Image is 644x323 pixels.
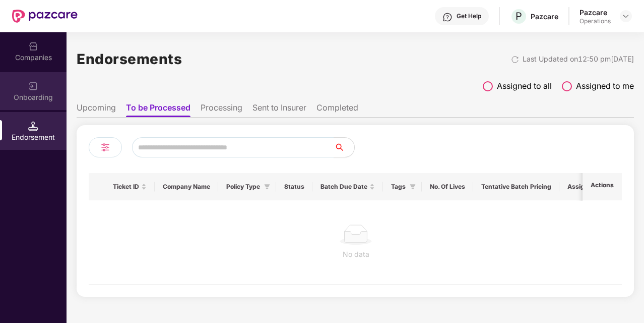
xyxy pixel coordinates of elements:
div: Last Updated on 12:50 pm[DATE] [523,53,634,65]
span: Assigned to all [497,80,552,92]
span: Batch Due Date [320,183,367,191]
div: Pazcare [579,8,611,17]
img: svg+xml;base64,PHN2ZyBpZD0iRHJvcGRvd24tMzJ4MzIiIHhtbG5zPSJodHRwOi8vd3d3LnczLm9yZy8yMDAwL3N2ZyIgd2... [622,12,630,20]
div: Operations [579,17,611,25]
span: search [334,143,354,151]
img: svg+xml;base64,PHN2ZyB4bWxucz0iaHR0cDovL3d3dy53My5vcmcvMjAwMC9zdmciIHdpZHRoPSIyNCIgaGVpZ2h0PSIyNC... [99,141,111,153]
div: No data [97,249,615,260]
th: Ticket ID [105,173,155,200]
li: Processing [201,102,242,117]
th: Tentative Batch Pricing [473,173,559,200]
div: Pazcare [531,12,558,21]
span: filter [264,184,270,190]
img: svg+xml;base64,PHN2ZyB3aWR0aD0iMTQuNSIgaGVpZ2h0PSIxNC41IiB2aWV3Qm94PSIwIDAgMTYgMTYiIGZpbGw9Im5vbm... [28,121,38,131]
th: Actions [583,173,622,200]
li: Upcoming [77,102,116,117]
span: Policy Type [226,183,260,191]
li: Sent to Insurer [252,102,306,117]
span: Assigned To [567,183,605,191]
div: Get Help [457,12,481,20]
span: filter [410,184,416,190]
img: svg+xml;base64,PHN2ZyBpZD0iQ29tcGFuaWVzIiB4bWxucz0iaHR0cDovL3d3dy53My5vcmcvMjAwMC9zdmciIHdpZHRoPS... [28,41,38,51]
th: Status [276,173,312,200]
img: svg+xml;base64,PHN2ZyB3aWR0aD0iMjAiIGhlaWdodD0iMjAiIHZpZXdCb3g9IjAgMCAyMCAyMCIgZmlsbD0ibm9uZSIgeG... [28,81,38,91]
span: filter [262,181,272,193]
img: svg+xml;base64,PHN2ZyBpZD0iSGVscC0zMngzMiIgeG1sbnM9Imh0dHA6Ly93d3cudzMub3JnLzIwMDAvc3ZnIiB3aWR0aD... [442,12,453,22]
img: svg+xml;base64,PHN2ZyBpZD0iUmVsb2FkLTMyeDMyIiB4bWxucz0iaHR0cDovL3d3dy53My5vcmcvMjAwMC9zdmciIHdpZH... [511,56,519,64]
span: Tags [391,183,406,191]
h1: Endorsements [77,48,182,70]
span: Ticket ID [113,183,139,191]
button: search [334,137,355,157]
li: To be Processed [126,102,190,117]
li: Completed [316,102,358,117]
span: Assigned to me [576,80,634,92]
th: No. Of Lives [422,173,473,200]
th: Batch Due Date [312,173,383,200]
span: P [516,10,522,22]
th: Company Name [155,173,218,200]
span: filter [408,181,418,193]
img: New Pazcare Logo [12,10,78,23]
